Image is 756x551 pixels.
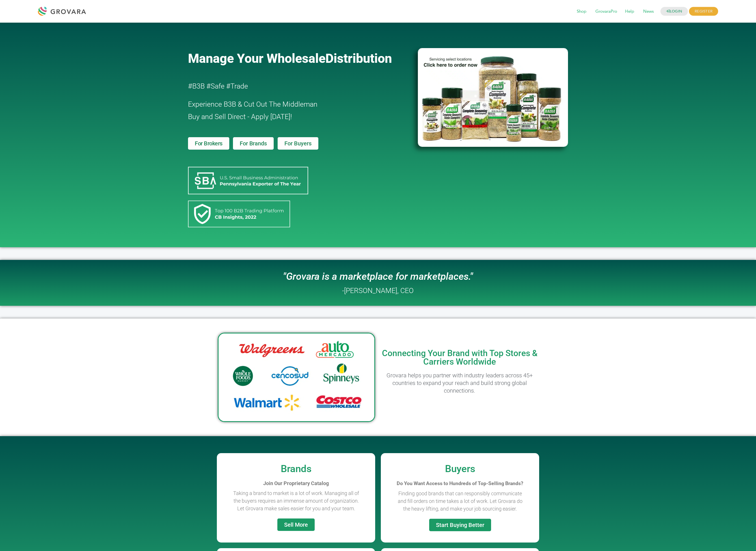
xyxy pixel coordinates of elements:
[591,6,621,17] span: GrovaraPro
[263,480,329,486] b: Join Our Proprietary Catalog
[397,481,523,486] span: Do You Want Access to Hundreds of Top-Selling Brands?
[240,141,267,146] span: For Brands
[188,100,317,108] span: Experience B3B & Cut Out The Middleman
[621,6,638,17] span: Help
[621,8,638,15] a: Help
[381,349,539,366] h2: Connecting Your Brand with Top Stores & Carriers Worldwide
[195,141,223,146] span: For Brokers
[284,141,312,146] span: For Buyers
[395,490,525,513] p: Finding good brands that can responsibly communicate and fill orders on time takes a lot of work....
[342,287,414,294] h2: -[PERSON_NAME], CEO
[188,137,229,150] a: For Brokers
[220,464,372,474] h2: Brands
[381,372,539,395] h2: Grovara helps you partner with industry leaders across 45+ countries to expand your reach and bui...
[188,51,409,66] a: Manage Your WholesaleDistribution
[277,518,315,531] a: Sell More
[231,489,361,512] p: Taking a brand to market is a lot of work. Managing all of the buyers requires an immense amount ...
[573,6,590,17] span: Shop
[591,8,621,15] a: GrovaraPro
[429,519,491,531] a: Start Buying Better
[325,51,392,66] span: Distribution
[660,7,688,16] a: LOGIN
[233,137,273,150] a: For Brands
[188,51,325,66] span: Manage Your Wholesale
[436,522,484,528] span: Start Buying Better
[639,8,658,15] a: News
[384,464,536,474] h2: Buyers
[188,113,292,121] span: Buy and Sell Direct - Apply [DATE]!
[188,80,385,92] h2: #B3B #Safe #Trade
[639,6,658,17] span: News
[573,8,590,15] a: Shop
[284,522,308,528] span: Sell More
[283,271,473,282] i: "Grovara is a marketplace for marketplaces."
[278,137,318,150] a: For Buyers
[689,7,718,16] span: REGISTER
